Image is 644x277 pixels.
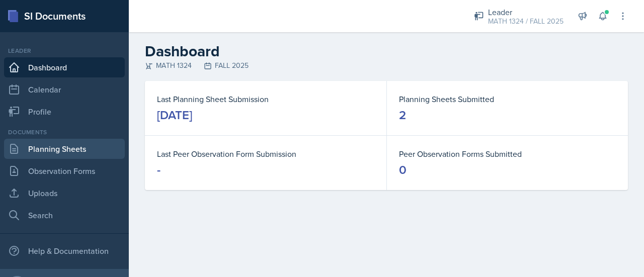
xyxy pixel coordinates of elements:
[488,16,563,27] div: MATH 1324 / FALL 2025
[157,93,374,105] dt: Last Planning Sheet Submission
[157,107,192,123] div: [DATE]
[4,139,125,159] a: Planning Sheets
[488,6,563,18] div: Leader
[4,183,125,203] a: Uploads
[4,205,125,225] a: Search
[145,60,628,71] div: MATH 1324 FALL 2025
[399,93,616,105] dt: Planning Sheets Submitted
[4,57,125,77] a: Dashboard
[399,162,407,178] div: 0
[4,241,125,261] div: Help & Documentation
[4,161,125,181] a: Observation Forms
[145,42,628,60] h2: Dashboard
[4,46,125,55] div: Leader
[157,162,160,178] div: -
[4,79,125,100] a: Calendar
[4,128,125,137] div: Documents
[4,102,125,122] a: Profile
[399,107,406,123] div: 2
[399,148,616,160] dt: Peer Observation Forms Submitted
[157,148,374,160] dt: Last Peer Observation Form Submission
